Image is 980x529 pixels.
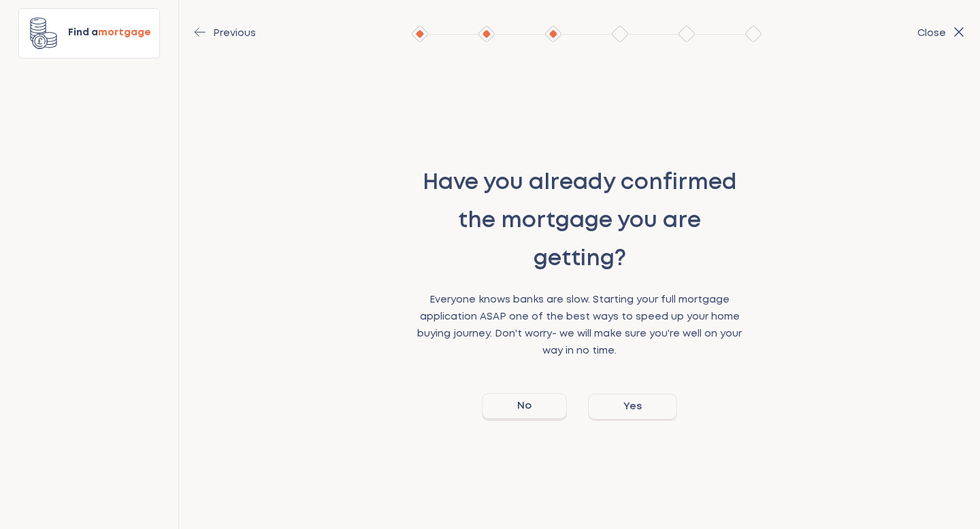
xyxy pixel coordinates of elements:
p: Previous [213,25,256,42]
button: Close [917,21,967,47]
div: breadcrumbs [412,26,762,42]
p: Everyone knows banks are slow. Starting your full mortgage application ASAP one of the best ways ... [411,292,749,360]
button: Previous [192,21,256,47]
button: No [482,393,567,419]
h2: Have you already confirmed the mortgage you are getting? [411,165,749,279]
button: Yes [588,394,677,420]
p: Find a [68,24,151,41]
em: mortgage [98,29,151,37]
p: Close [917,25,946,42]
